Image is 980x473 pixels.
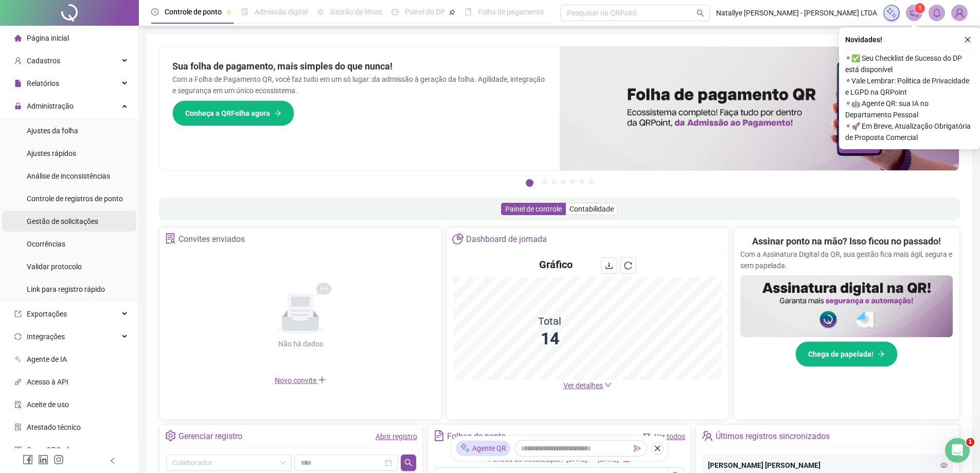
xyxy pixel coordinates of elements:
[561,179,566,184] button: 4
[27,240,65,248] span: Ocorrências
[185,108,270,119] span: Conheça a QRFolha agora
[845,75,974,98] span: ⚬ Vale Lembrar: Política de Privacidade e LGPD na QRPoint
[915,3,925,13] sup: 1
[14,378,22,386] span: api
[226,9,232,15] span: pushpin
[465,8,472,15] span: book
[27,285,105,293] span: Link para registro rápido
[14,102,22,110] span: lock
[27,102,74,110] span: Administração
[14,34,22,42] span: home
[716,7,877,19] span: Natallye [PERSON_NAME] - [PERSON_NAME] LTDA
[404,459,413,467] span: search
[376,432,417,441] a: Abrir registro
[27,217,98,225] span: Gestão de solicitações
[563,381,603,390] span: Ver detalhes
[456,441,510,456] div: Agente QR
[14,333,22,340] span: sync
[845,34,882,45] span: Novidades !
[624,261,632,270] span: reload
[151,8,158,15] span: clock-circle
[932,8,941,17] span: bell
[27,355,67,363] span: Agente de IA
[643,433,650,440] span: filter
[391,8,399,15] span: dashboard
[878,351,885,358] span: arrow-right
[795,341,898,367] button: Chega de papelada!
[808,348,874,360] span: Chega de papelada!
[255,8,308,16] span: Admissão digital
[940,462,948,469] span: eye
[845,98,974,120] span: ⚬ 🤖 Agente QR: sua IA no Departamento Pessoal
[27,378,68,386] span: Acesso à API
[253,338,348,349] div: Não há dados
[27,423,81,431] span: Atestado técnico
[318,376,326,384] span: plus
[317,8,324,15] span: sun
[589,179,594,184] button: 7
[54,454,64,465] span: instagram
[27,446,73,454] span: Gerar QRCode
[14,80,22,87] span: file
[27,172,110,180] span: Análise de inconsistências
[702,430,712,441] span: team
[27,332,65,341] span: Integrações
[697,9,704,17] span: search
[539,257,573,272] h4: Gráfico
[405,8,445,16] span: Painel do DP
[27,195,123,203] span: Controle de registros de ponto
[945,438,970,463] iframe: Intercom live chat
[172,59,547,74] h2: Sua folha de pagamento, mais simples do que nunca!
[165,430,176,441] span: setting
[542,179,547,184] button: 2
[752,234,941,249] h2: Assinar ponto na mão? Isso ficou no passado!
[964,36,971,43] span: close
[560,47,959,170] img: banner%2F8d14a306-6205-4263-8e5b-06e9a85ad873.png
[14,446,22,453] span: qrcode
[460,443,470,454] img: sparkle-icon.fc2bf0ac1784a2077858766a79e2daf3.svg
[654,432,685,441] a: Ver todos
[845,52,974,75] span: ⚬ ✅ Seu Checklist de Sucesso do DP está disponível
[14,424,22,431] span: solution
[886,7,897,19] img: sparkle-icon.fc2bf0ac1784a2077858766a79e2daf3.svg
[570,179,575,184] button: 5
[449,9,455,15] span: pushpin
[526,179,533,187] button: 1
[740,249,953,271] p: Com a Assinatura Digital da QR, sua gestão fica mais ágil, segura e sem papelada.
[27,34,69,42] span: Página inicial
[109,457,116,464] span: left
[27,400,69,409] span: Aceite de uso
[165,8,222,16] span: Controle de ponto
[605,261,613,270] span: download
[330,8,382,16] span: Gestão de férias
[966,438,974,446] span: 1
[172,74,547,96] p: Com a Folha de Pagamento QR, você faz tudo em um só lugar: da admissão à geração da folha. Agilid...
[845,120,974,143] span: ⚬ 🚀 Em Breve, Atualização Obrigatória de Proposta Comercial
[716,428,830,445] div: Últimos registros sincronizados
[241,8,248,15] span: file-done
[551,179,557,184] button: 3
[452,233,463,244] span: pie-chart
[27,79,59,87] span: Relatórios
[634,445,641,452] span: send
[27,57,60,65] span: Cadastros
[38,454,48,465] span: linkedin
[23,454,33,465] span: facebook
[27,310,67,318] span: Exportações
[179,428,242,445] div: Gerenciar registro
[27,149,76,157] span: Ajustes rápidos
[604,381,612,389] span: down
[172,100,294,126] button: Conheça a QRFolha agora
[179,231,245,248] div: Convites enviados
[447,428,506,445] div: Folhas de ponto
[505,205,562,213] span: Painel de controle
[27,262,82,271] span: Validar protocolo
[740,275,953,337] img: banner%2F02c71560-61a6-44d4-94b9-c8ab97240462.png
[478,8,544,16] span: Folha de pagamento
[14,310,22,318] span: export
[14,401,22,408] span: audit
[579,179,584,184] button: 6
[434,430,444,441] span: file-text
[910,8,919,17] span: notification
[952,5,967,21] img: 81186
